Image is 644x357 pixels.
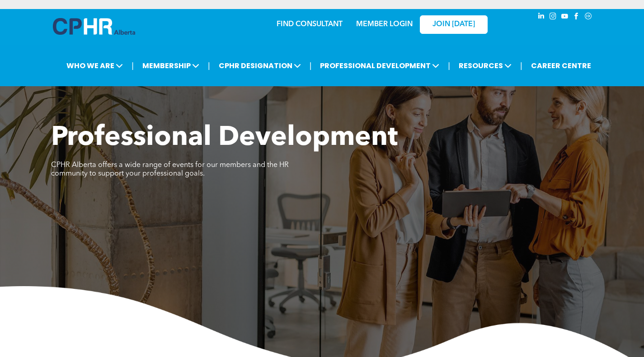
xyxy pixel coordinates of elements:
[548,11,558,23] a: instagram
[216,57,304,74] span: CPHR DESIGNATION
[420,15,488,34] a: JOIN [DATE]
[572,11,582,23] a: facebook
[51,162,289,177] span: CPHR Alberta offers a wide range of events for our members and the HR community to support your p...
[277,21,343,28] a: FIND CONSULTANT
[456,57,514,74] span: RESOURCES
[528,57,594,74] a: CAREER CENTRE
[317,57,442,74] span: PROFESSIONAL DEVELOPMENT
[310,56,312,75] li: |
[51,125,398,152] span: Professional Development
[64,57,126,74] span: WHO WE ARE
[583,11,593,23] a: Social network
[356,21,413,28] a: MEMBER LOGIN
[520,56,522,75] li: |
[208,56,210,75] li: |
[448,56,450,75] li: |
[560,11,570,23] a: youtube
[132,56,134,75] li: |
[140,57,202,74] span: MEMBERSHIP
[536,11,546,23] a: linkedin
[432,20,475,29] span: JOIN [DATE]
[53,18,135,35] img: A blue and white logo for cp alberta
